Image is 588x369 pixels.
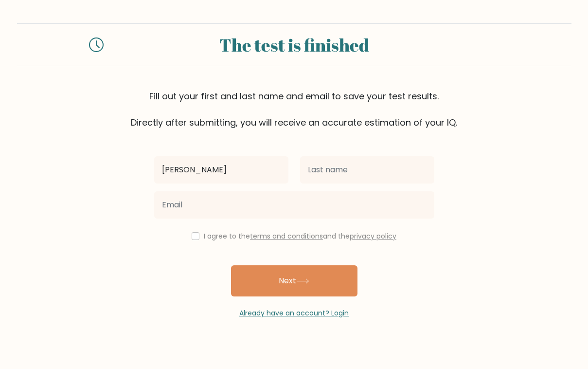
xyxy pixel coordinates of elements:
[154,156,288,184] input: First name
[239,308,349,318] a: Already have an account? Login
[300,156,434,184] input: Last name
[17,90,571,129] div: Fill out your first and last name and email to save your test results. Directly after submitting,...
[250,231,323,241] a: terms and conditions
[115,32,473,58] div: The test is finished
[350,231,396,241] a: privacy policy
[154,191,434,219] input: Email
[204,231,396,241] label: I agree to the and the
[231,265,357,296] button: Next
